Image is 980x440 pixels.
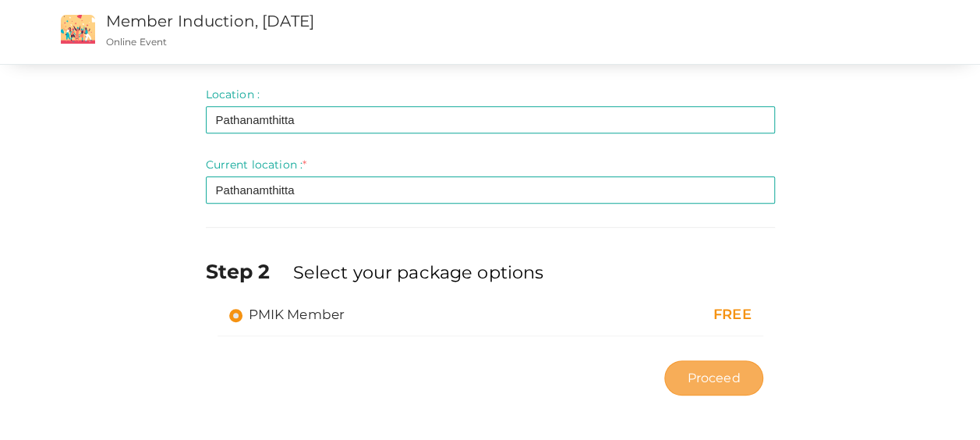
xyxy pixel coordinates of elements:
[206,87,260,102] label: Location :
[292,260,543,285] label: Select your package options
[106,35,596,48] p: Online Event
[106,12,314,30] a: Member Induction, [DATE]
[664,360,762,396] button: Proceed
[596,305,751,325] div: FREE
[206,157,307,172] label: Current location :
[687,369,740,387] span: Proceed
[206,257,290,286] label: Step 2
[61,15,95,44] img: event2.png
[229,305,345,324] label: PMIK Member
